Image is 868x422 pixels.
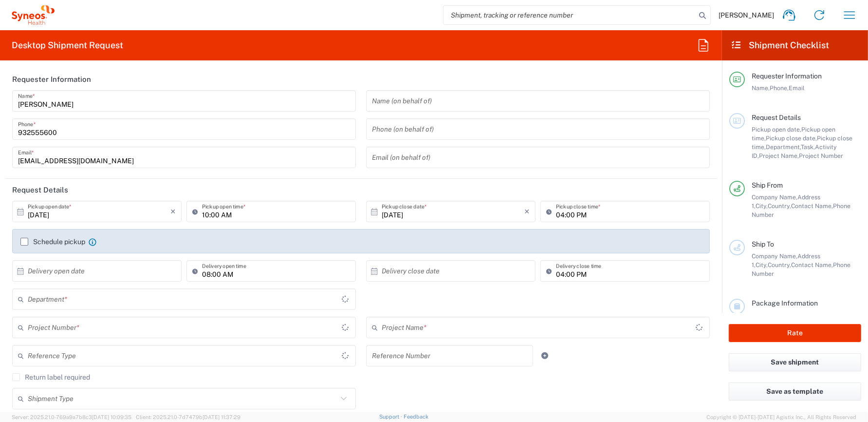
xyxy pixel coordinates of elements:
span: Country, [768,202,791,210]
span: Copyright © [DATE]-[DATE] Agistix Inc., All Rights Reserved [706,413,856,422]
span: Phone, [770,84,789,92]
a: Feedback [404,414,428,420]
span: Client: 2025.21.0-7d7479b [136,414,240,420]
span: Ship From [752,181,783,189]
span: Server: 2025.21.0-769a9a7b8c3 [12,414,131,420]
label: Schedule pickup [20,238,85,246]
h2: Shipment Checklist [731,39,829,51]
a: Add Reference [538,349,552,363]
span: Contact Name, [791,202,833,210]
i: × [170,204,176,219]
span: Department, [766,143,801,151]
span: Pickup open date, [752,126,801,133]
span: Country, [768,261,791,269]
button: Rate [729,324,861,342]
h2: Request Details [12,185,68,195]
i: × [524,204,530,219]
span: Company Name, [752,252,797,260]
span: Project Number [799,152,843,159]
h2: Requester Information [12,75,91,84]
span: Requester Information [752,72,822,80]
a: Support [379,414,404,420]
span: [DATE] 11:37:29 [203,414,240,420]
span: [PERSON_NAME] [719,11,774,19]
span: Package 1: [752,311,776,327]
label: Return label required [12,373,90,381]
span: Project Name, [759,152,799,159]
span: Name, [752,84,770,92]
input: Shipment, tracking or reference number [443,6,696,24]
button: Save shipment [729,353,861,371]
span: Request Details [752,114,801,121]
span: Email [789,84,805,92]
span: City, [756,261,768,269]
span: Pickup close date, [766,134,817,142]
span: Package Information [752,299,818,307]
span: Contact Name, [791,261,833,269]
span: [DATE] 10:09:35 [92,414,131,420]
h2: Desktop Shipment Request [12,39,123,51]
span: City, [756,202,768,210]
button: Save as template [729,383,861,401]
span: Company Name, [752,193,797,201]
span: Task, [801,143,815,151]
span: Ship To [752,240,774,248]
